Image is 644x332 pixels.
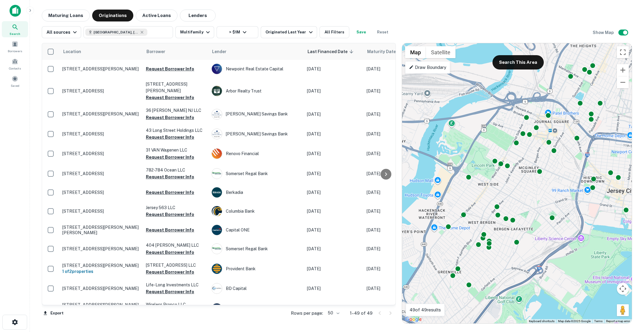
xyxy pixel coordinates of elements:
p: [STREET_ADDRESS][PERSON_NAME] [62,111,140,117]
span: Last Financed Date [308,48,355,55]
p: 31 VAN Wagenen LLC [146,147,206,153]
div: Maturity dates displayed may be estimated. Please contact the lender for the most accurate maturi... [367,48,402,55]
span: Saved [11,83,19,88]
div: 50 [325,309,340,317]
div: Renovo Financial [211,148,301,159]
p: [DATE] [367,66,420,72]
h6: 1 of 2 properties [62,268,140,275]
th: Maturity dates displayed may be estimated. Please contact the lender for the most accurate maturi... [364,43,423,60]
h6: Maturity Date [367,48,396,55]
button: Show street map [405,46,426,58]
button: All Filters [319,26,349,38]
div: Wilmington Trust [211,303,301,314]
p: [DATE] [307,150,361,157]
p: [DATE] [307,111,361,118]
p: [DATE] [367,189,420,196]
p: [DATE] [367,111,420,118]
p: 36 [PERSON_NAME] NJ LLC [146,107,206,114]
p: [STREET_ADDRESS][PERSON_NAME][PERSON_NAME] [62,225,140,235]
p: [DATE] [307,265,361,272]
div: BD Capital [211,283,301,294]
button: > $1M [217,26,258,38]
th: Lender [209,43,304,60]
img: picture [212,149,222,159]
p: [DATE] [367,150,420,157]
div: Capital ONE [211,225,301,235]
p: [DATE] [367,227,420,233]
p: [DATE] [307,131,361,137]
p: [STREET_ADDRESS][PERSON_NAME] [62,263,140,268]
p: [STREET_ADDRESS][PERSON_NAME] [146,81,206,94]
p: [STREET_ADDRESS] [62,151,140,156]
p: [DATE] [367,285,420,292]
div: Arbor Realty Trust [211,86,301,96]
button: Show satellite imagery [426,46,455,58]
p: 782-784 Ocean LLC [146,167,206,173]
img: picture [212,129,222,139]
button: Request Borrower Info [146,114,194,121]
button: Request Borrower Info [146,288,194,295]
p: [DATE] [307,66,361,72]
button: Keyboard shortcuts [529,319,555,323]
img: picture [212,169,222,179]
img: picture [212,244,222,254]
p: 404 [PERSON_NAME] LLC [146,242,206,248]
div: All sources [47,29,78,36]
button: Request Borrower Info [146,154,194,161]
h6: Show Map [593,29,615,36]
p: 49 of 49 results [410,306,441,314]
img: picture [212,109,222,119]
button: Reset [373,26,392,38]
button: All sources [42,26,81,38]
div: Newpoint Real Estate Capital [211,64,301,74]
p: [DATE] [307,88,361,94]
img: Google [404,316,423,323]
img: picture [212,303,222,314]
p: [STREET_ADDRESS] [62,190,140,195]
p: [STREET_ADDRESS] [62,131,140,137]
th: Borrower [143,43,209,60]
button: Toggle fullscreen view [617,46,629,58]
div: Originated Last Year [265,29,314,36]
p: [STREET_ADDRESS] [62,209,140,214]
button: Request Borrower Info [146,173,194,180]
span: Borrower [146,48,165,55]
button: Request Borrower Info [146,268,194,276]
button: Active Loans [136,10,177,21]
img: picture [212,225,222,235]
button: Drag Pegman onto the map to open Street View [617,304,629,316]
p: [DATE] [307,245,361,252]
div: Search [2,21,28,37]
p: [DATE] [307,170,361,177]
p: [DATE] [307,227,361,233]
p: [DATE] [367,88,420,94]
img: capitalize-icon.png [10,5,21,17]
span: Location [63,48,89,55]
a: Contacts [2,56,28,72]
p: [DATE] [367,208,420,214]
p: [STREET_ADDRESS] [62,88,140,94]
p: [DATE] [367,245,420,252]
p: [STREET_ADDRESS][PERSON_NAME] [62,66,140,72]
p: [STREET_ADDRESS][PERSON_NAME] [62,302,140,308]
button: Request Borrower Info [146,249,194,256]
div: Saved [2,73,28,89]
div: Somerset Regal Bank [211,243,301,254]
a: Borrowers [2,38,28,55]
button: Request Borrower Info [146,189,194,196]
div: [PERSON_NAME] Savings Bank [211,109,301,120]
p: [DATE] [367,170,420,177]
a: Open this area in Google Maps (opens a new window) [404,316,423,323]
iframe: Chat Widget [614,265,644,294]
img: picture [212,264,222,274]
p: [STREET_ADDRESS][PERSON_NAME] [62,246,140,251]
p: Rows per page: [291,310,323,317]
a: Terms (opens in new tab) [594,319,603,323]
img: picture [212,64,222,74]
span: Contacts [9,66,21,71]
div: Columbia Bank [211,206,301,217]
div: Berkadia [211,187,301,198]
div: 0 0 [402,43,632,323]
img: picture [212,187,222,197]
